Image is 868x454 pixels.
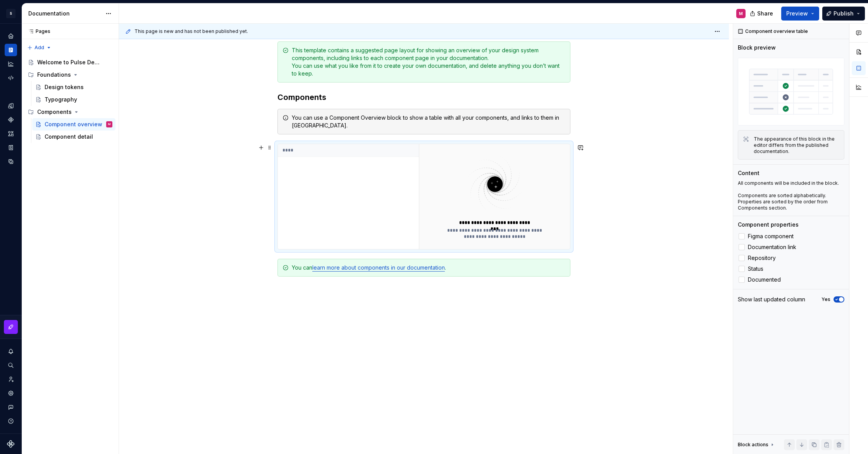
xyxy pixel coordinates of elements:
div: Design tokens [45,83,84,91]
div: Components [37,108,72,116]
a: Component overviewM [32,118,115,131]
div: Block actions [738,442,768,448]
button: Preview [781,7,819,21]
span: Repository [748,255,776,261]
div: Component overview [45,120,102,128]
button: Contact support [5,401,17,413]
div: Foundations [25,69,115,81]
a: Documentation [5,44,17,56]
button: Publish [822,7,865,21]
a: learn more about components in our documentation [312,264,445,271]
div: Component properties [738,221,799,229]
div: Show last updated column [738,296,805,303]
h3: Components [277,92,570,103]
div: Welcome to Pulse Design System [37,58,101,66]
a: Code automation [5,72,17,84]
span: This page is new and has not been published yet. [134,28,248,34]
div: Content [738,169,759,177]
span: Add [34,45,44,51]
span: Documentation link [748,244,796,250]
div: This template contains a suggested page layout for showing an overview of your design system comp... [292,46,565,77]
span: Share [757,10,773,17]
span: Publish [834,10,854,17]
div: Page tree [25,56,115,143]
button: S [2,5,20,22]
div: Typography [45,96,77,103]
p: Components are sorted alphabetically. Properties are sorted by the order from Components section. [738,193,844,211]
a: Home [5,30,17,42]
div: S [6,9,15,18]
a: Component detail [32,131,115,143]
a: Design tokens [32,81,115,93]
p: All components will be included in the block. [738,180,844,186]
div: Foundations [37,71,71,79]
label: Yes [821,296,830,303]
button: Notifications [5,345,17,358]
a: Invite team [5,373,17,385]
div: You can . [292,264,565,272]
a: Analytics [5,58,17,70]
button: Search ⌘K [5,359,17,371]
a: Components [5,113,17,126]
a: Data sources [5,155,17,168]
div: You can use a Component Overview block to show a table with all your components, and links to the... [292,114,565,129]
a: Design tokens [5,100,17,112]
button: Add [25,42,54,53]
span: Documented [748,277,781,283]
div: Documentation [28,10,102,17]
a: Storybook stories [5,141,17,154]
button: Share [746,7,778,21]
div: Block preview [738,44,776,52]
a: Assets [5,127,17,140]
span: Figma component [748,233,794,239]
div: Component detail [45,133,93,141]
div: Components [25,106,115,118]
div: Pages [25,28,50,34]
div: The appearance of this block in the editor differs from the published documentation. [754,136,839,155]
span: Status [748,266,763,272]
a: Settings [5,387,17,399]
div: M [108,120,110,128]
div: M [739,10,743,17]
span: Preview [786,10,808,17]
svg: Supernova Logo [7,440,15,448]
a: Typography [32,93,115,106]
div: Block actions [738,439,775,450]
a: Welcome to Pulse Design System [25,56,115,69]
